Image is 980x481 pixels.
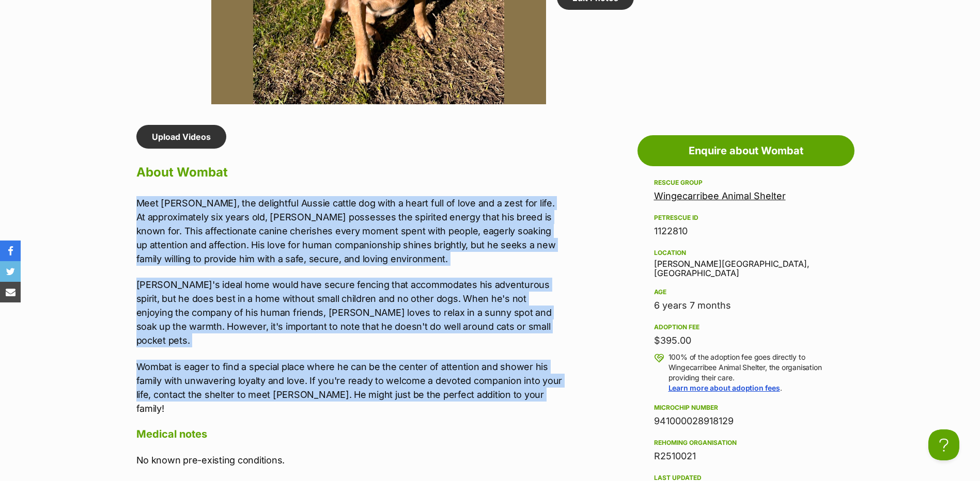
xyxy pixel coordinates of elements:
a: Learn more about adoption fees [668,383,780,392]
h4: Medical notes [136,427,563,441]
div: Microchip number [654,404,838,412]
p: [PERSON_NAME]'s ideal home would have secure fencing that accommodates his adventurous spirit, bu... [136,278,563,347]
h2: About Wombat [136,161,563,184]
div: PetRescue ID [654,214,838,222]
a: Upload Videos [136,125,226,149]
p: Meet [PERSON_NAME], the delightful Aussie cattle dog with a heart full of love and a zest for lif... [136,196,563,266]
div: $395.00 [654,333,838,348]
a: Wingecarribee Animal Shelter [654,190,786,201]
div: [PERSON_NAME][GEOGRAPHIC_DATA], [GEOGRAPHIC_DATA] [654,247,838,278]
p: 100% of the adoption fee goes directly to Wingecarribee Animal Shelter, the organisation providin... [668,352,838,393]
div: R2510021 [654,449,838,463]
div: Age [654,288,838,296]
iframe: Help Scout Beacon - Open [928,429,959,460]
div: 941000028918129 [654,414,838,428]
div: Rescue group [654,179,838,187]
div: 6 years 7 months [654,298,838,313]
p: No known pre-existing conditions. [136,453,563,467]
div: Rehoming organisation [654,439,838,447]
a: Enquire about Wombat [637,135,854,166]
div: Adoption fee [654,323,838,331]
div: Location [654,249,838,257]
div: 1122810 [654,224,838,238]
p: Wombat is eager to find a special place where he can be the center of attention and shower his fa... [136,360,563,415]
